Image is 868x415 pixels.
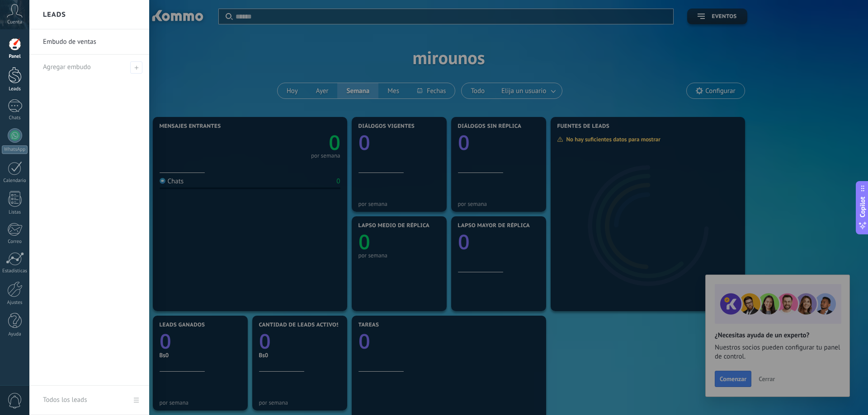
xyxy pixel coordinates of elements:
[2,178,28,184] div: Calendario
[2,268,28,274] div: Estadísticas
[2,54,28,60] div: Panel
[130,61,142,74] span: Agregar embudo
[43,29,140,55] a: Embudo de ventas
[858,196,867,217] span: Copilot
[2,300,28,306] div: Ajustes
[43,387,87,413] div: Todos los leads
[2,210,28,215] div: Listas
[43,63,91,71] span: Agregar embudo
[29,386,149,415] a: Todos los leads
[43,0,66,29] h2: Leads
[2,145,28,154] div: WhatsApp
[7,19,22,25] span: Cuenta
[2,86,28,92] div: Leads
[2,331,28,337] div: Ayuda
[2,115,28,121] div: Chats
[2,239,28,245] div: Correo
